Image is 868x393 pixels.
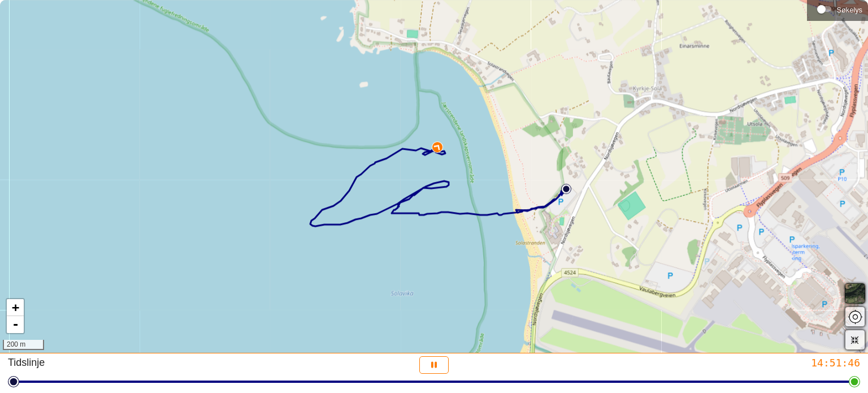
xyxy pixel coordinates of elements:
[8,357,45,368] font: Tidslinje
[7,316,24,333] a: Zoom ut
[561,184,571,194] img: PathStart.svg
[432,141,442,152] img: PathDirectionCurrent.svg
[12,317,19,331] font: -
[836,6,862,14] font: Søkelys
[813,1,862,18] div: Søkelys
[12,300,19,314] font: +
[3,340,44,350] div: 200 m
[811,357,860,369] font: 14:51:46
[7,299,24,316] a: Zoom inn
